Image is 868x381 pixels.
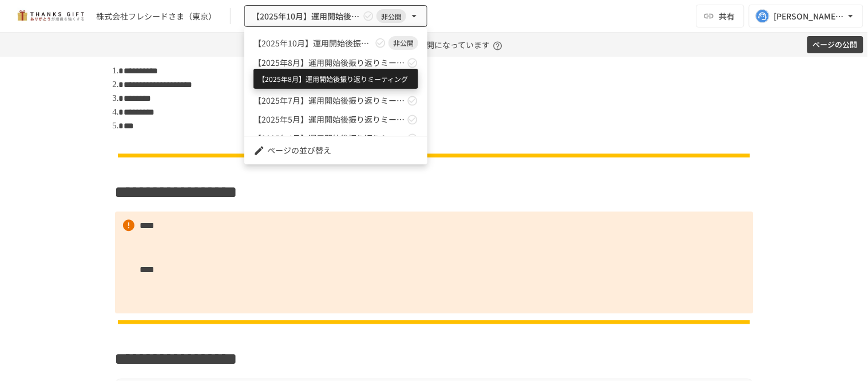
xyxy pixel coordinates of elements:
span: 【2025年10月】運用開始後振り返りミーティング [253,37,372,49]
span: 【2025年7月】運用開始後振り返りミーティング [253,95,405,107]
span: 【2025年5月】運用開始後振り返りミーティング [253,113,405,125]
span: 【2025年4月】運用開始後振り返りミーティング [253,132,405,144]
span: 【2025年8月】運用開始後振り返りミーティング [253,57,405,69]
li: ページの並び替え [244,141,427,160]
span: 【2025年】今年度振り返り/次年度提案 [253,76,395,88]
span: 非公開 [389,38,418,48]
